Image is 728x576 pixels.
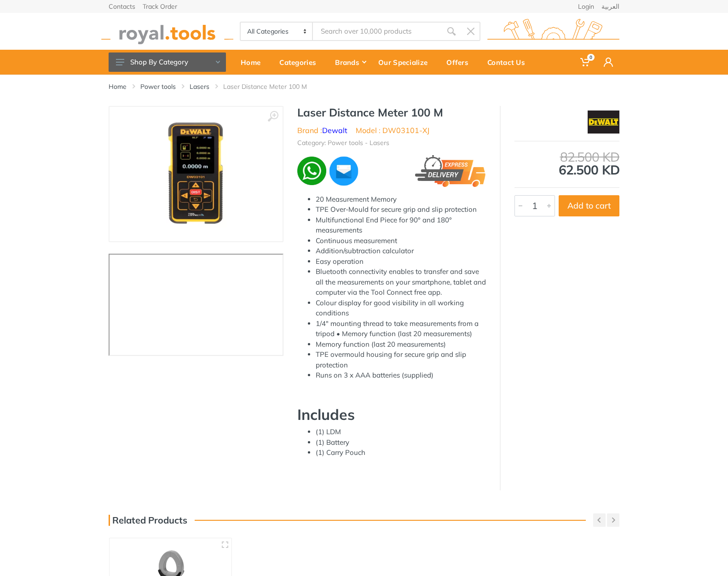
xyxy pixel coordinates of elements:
input: Site search [313,22,442,41]
div: Contact Us [481,52,537,72]
li: (1) LDM [316,427,486,437]
h3: Related Products [109,515,187,526]
a: Dewalt [322,126,347,135]
li: TPE overmould housing for secure grip and slip protection [316,349,486,370]
a: Home [234,50,273,75]
li: (1) Carry Pouch [316,448,486,458]
img: Royal Tools - Laser Distance Meter 100 M [138,116,254,232]
li: Bluetooth connectivity enables to transfer and save all the measurements on your smartphone, tabl... [316,267,486,298]
li: Model : DW03101-XJ [356,125,429,136]
img: wa.webp [297,157,326,186]
li: TPE Over-Mould for secure grip and slip protection [316,204,486,215]
div: 82.500 KD [514,151,619,163]
img: express.png [415,155,486,187]
a: 0 [574,50,597,75]
li: Addition/subtraction calculator [316,246,486,256]
li: Category: Power tools - Lasers [297,138,389,148]
img: Dewalt [588,111,620,134]
img: royal.tools Logo [487,19,619,44]
a: Offers [440,50,481,75]
div: Brands [329,52,372,72]
a: Contact Us [481,50,537,75]
li: Continuous measurement [316,236,486,246]
a: العربية [601,3,619,10]
a: Lasers [190,82,209,91]
h2: Includes [297,406,486,423]
button: Add to cart [559,195,619,216]
div: Offers [440,52,481,72]
li: Laser Distance Meter 100 M [223,82,321,91]
a: Track Order [143,3,177,10]
select: Category [241,23,313,40]
li: Brand : [297,125,347,136]
li: Multifunctional End Piece for 90° and 180° measurements [316,215,486,236]
li: Memory function (last 20 measurements) [316,339,486,350]
a: Categories [273,50,329,75]
a: Power tools [140,82,176,91]
a: Login [578,3,594,10]
div: Our Specialize [372,52,440,72]
li: Runs on 3 x AAA batteries (supplied) [316,370,486,381]
a: Our Specialize [372,50,440,75]
span: 0 [587,54,595,61]
div: Home [234,52,273,72]
a: Home [109,82,127,91]
li: Easy operation [316,256,486,267]
li: 1/4" mounting thread to take measurements from a tripod • Memory function (last 20 measurements) [316,319,486,339]
img: ma.webp [328,155,360,187]
div: 62.500 KD [514,151,619,176]
h1: Laser Distance Meter 100 M [297,106,486,119]
div: Categories [273,52,329,72]
li: 20 Measurement Memory [316,194,486,205]
button: Shop By Category [109,52,226,72]
li: Colour display for good visibility in all working conditions [316,298,486,319]
a: Contacts [109,3,135,10]
li: (1) Battery [316,437,486,448]
img: royal.tools Logo [101,19,233,44]
nav: breadcrumb [109,82,619,91]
